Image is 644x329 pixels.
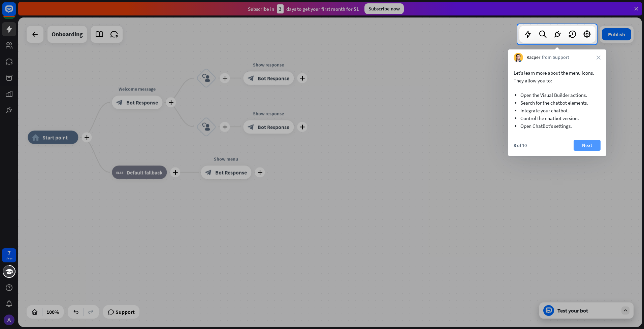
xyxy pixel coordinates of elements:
[514,69,601,84] p: Let’s learn more about the menu icons. They allow you to:
[514,142,527,148] div: 8 of 10
[574,140,601,151] button: Next
[597,56,601,60] i: close
[520,107,594,114] li: Integrate your chatbot.
[526,54,540,61] span: Kacper
[5,3,26,23] button: Open LiveChat chat widget
[542,54,569,61] span: from Support
[520,122,594,130] li: Open ChatBot’s settings.
[520,99,594,107] li: Search for the chatbot elements.
[520,91,594,99] li: Open the Visual Builder actions.
[520,114,594,122] li: Control the chatbot version.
